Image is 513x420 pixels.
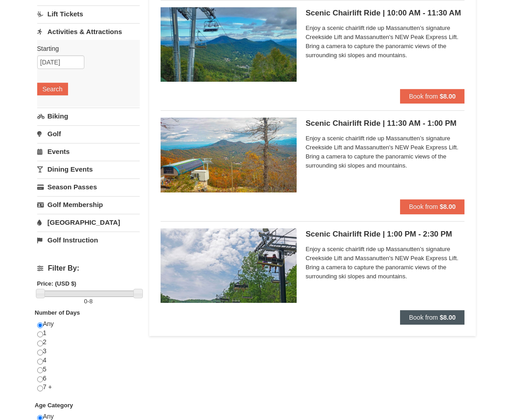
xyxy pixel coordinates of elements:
[84,298,87,305] span: 0
[161,7,297,82] img: 24896431-1-a2e2611b.jpg
[400,199,465,214] button: Book from $8.00
[35,402,73,409] strong: Age Category
[37,178,140,195] a: Season Passes
[37,23,140,40] a: Activities & Attractions
[306,9,465,18] h5: Scenic Chairlift Ride | 10:00 AM - 11:30 AM
[400,310,465,325] button: Book from $8.00
[37,108,140,124] a: Biking
[409,314,438,321] span: Book from
[37,5,140,22] a: Lift Tickets
[409,203,438,210] span: Book from
[306,134,465,170] span: Enjoy a scenic chairlift ride up Massanutten’s signature Creekside Lift and Massanutten's NEW Pea...
[440,203,455,210] strong: $8.00
[161,228,297,303] img: 24896431-9-664d1467.jpg
[37,143,140,160] a: Events
[161,118,297,192] img: 24896431-13-a88f1aaf.jpg
[37,161,140,178] a: Dining Events
[37,320,140,401] div: Any 1 2 3 4 5 6 7 +
[306,119,465,128] h5: Scenic Chairlift Ride | 11:30 AM - 1:00 PM
[37,196,140,213] a: Golf Membership
[37,44,133,53] label: Starting
[37,264,140,272] h4: Filter By:
[89,298,93,305] span: 8
[306,24,465,60] span: Enjoy a scenic chairlift ride up Massanutten’s signature Creekside Lift and Massanutten's NEW Pea...
[35,309,80,316] strong: Number of Days
[37,297,140,306] label: -
[306,245,465,281] span: Enjoy a scenic chairlift ride up Massanutten’s signature Creekside Lift and Massanutten's NEW Pea...
[306,230,465,239] h5: Scenic Chairlift Ride | 1:00 PM - 2:30 PM
[37,83,68,95] button: Search
[400,89,465,104] button: Book from $8.00
[440,314,455,321] strong: $8.00
[37,125,140,142] a: Golf
[37,214,140,231] a: [GEOGRAPHIC_DATA]
[440,93,455,100] strong: $8.00
[37,280,77,287] strong: Price: (USD $)
[409,93,438,100] span: Book from
[37,232,140,248] a: Golf Instruction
